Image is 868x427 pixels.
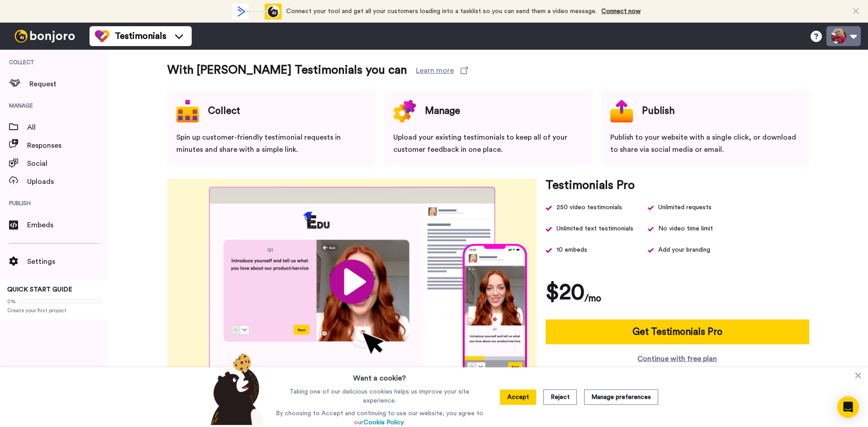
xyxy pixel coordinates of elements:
[416,65,468,76] a: Learn more
[642,100,675,122] div: Publish
[557,244,587,256] span: 10 embeds
[286,8,597,14] span: Connect your tool and get all your customers loading into a tasklist so you can send them a video...
[543,389,577,405] button: Reject
[425,100,460,122] div: Manage
[353,367,406,384] h3: Want a cookie?
[557,223,633,235] span: Unlimited text testimonials
[167,63,407,77] h3: With [PERSON_NAME] Testimonials you can
[232,4,282,19] div: animation
[29,79,108,89] span: Request
[557,202,622,214] div: 250 video testimonials
[601,8,641,14] a: Connect now
[27,122,108,133] span: All
[658,244,710,256] span: Add your branding
[27,220,108,230] span: Embeds
[274,409,486,427] p: By choosing to Accept and continuing to use our website, you agree to our .
[11,30,79,42] img: bj-logo-header-white.svg
[416,65,454,76] div: Learn more
[208,100,240,122] div: Collect
[203,353,269,425] img: bear-with-cookie.png
[27,158,108,169] span: Social
[658,202,712,214] div: Unlimited requests
[115,30,166,42] span: Testimonials
[632,324,722,339] div: Get Testimonials Pro
[27,176,108,187] span: Uploads
[95,29,109,43] img: tm-color.svg
[585,291,601,306] h4: /mo
[837,396,859,418] div: Open Intercom Messenger
[176,131,366,156] div: Spin up customer-friendly testimonial requests in minutes and share with a simple link.
[7,298,16,305] span: 0%
[7,286,72,293] span: QUICK START GUIDE
[500,389,536,405] button: Accept
[363,419,404,426] a: Cookie Policy
[393,131,583,156] div: Upload your existing testimonials to keep all of your customer feedback in one place.
[610,131,800,156] div: Publish to your website with a single click, or download to share via social media or email.
[584,389,658,405] button: Manage preferences
[27,140,108,151] span: Responses
[274,387,486,405] p: Taking one of our delicious cookies helps us improve your site experience.
[546,279,585,306] h1: $20
[7,307,101,314] span: Create your first project
[546,353,809,364] a: Continue with free plan
[546,178,635,192] h3: Testimonials Pro
[27,256,108,267] span: Settings
[658,223,713,235] span: No video time limit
